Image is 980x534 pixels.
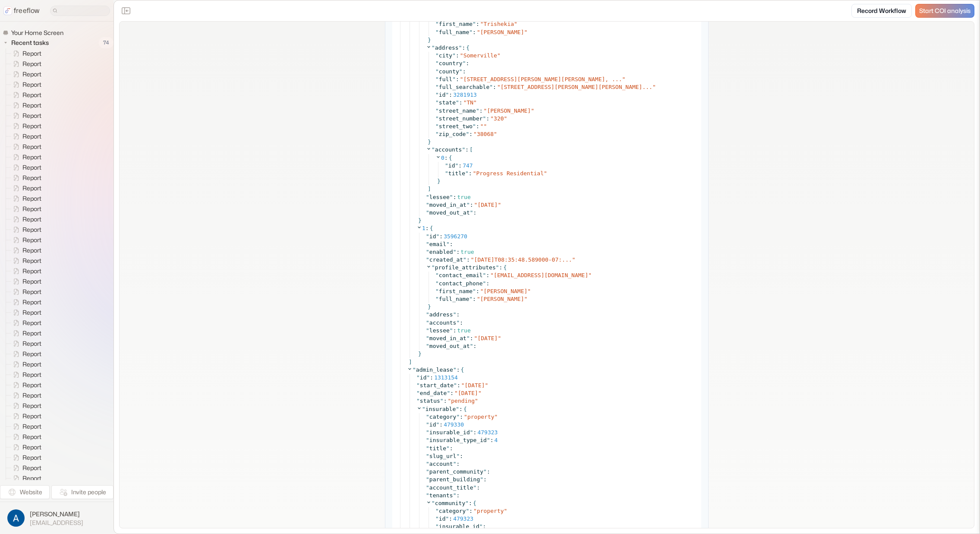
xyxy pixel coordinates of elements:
[474,256,572,263] span: [DATE]T08:35:48.589000-07:...
[463,256,466,263] span: "
[435,296,439,302] span: "
[531,107,534,114] span: "
[429,256,463,263] span: created_at
[445,162,448,169] span: "
[435,92,439,98] span: "
[572,256,576,263] span: "
[439,92,446,98] span: id
[435,84,439,90] span: "
[439,68,459,75] span: county
[21,277,44,286] span: Report
[6,297,45,307] a: Report
[435,21,439,27] span: "
[426,335,429,341] span: "
[6,152,45,162] a: Report
[6,79,45,90] a: Report
[469,296,473,302] span: "
[477,202,498,208] span: [DATE]
[459,44,462,51] span: "
[6,59,45,69] a: Report
[588,272,592,278] span: "
[435,60,439,66] span: "
[6,235,45,245] a: Report
[6,411,45,421] a: Report
[456,52,459,59] span: :
[429,319,457,326] span: accounts
[6,162,45,173] a: Report
[473,131,477,137] span: "
[469,170,472,177] span: :
[480,21,484,27] span: "
[426,209,429,216] span: "
[21,60,44,68] span: Report
[455,162,458,169] span: "
[21,308,44,317] span: Report
[6,276,45,287] a: Report
[439,29,469,35] span: full_name
[457,327,470,334] span: true
[435,115,439,122] span: "
[439,60,463,66] span: country
[445,170,448,177] span: "
[439,52,452,59] span: city
[453,194,457,200] span: :
[6,142,45,152] a: Report
[9,38,51,47] span: Recent tasks
[477,296,480,302] span: "
[3,6,40,16] a: freeflow
[6,131,45,142] a: Report
[473,29,476,35] span: :
[504,115,507,122] span: "
[439,123,473,130] span: street_two
[490,272,494,278] span: "
[21,464,44,472] span: Report
[432,44,435,51] span: "
[21,298,44,306] span: Report
[652,84,656,90] span: "
[21,246,44,255] span: Report
[499,264,503,272] span: :
[448,162,455,169] span: id
[524,296,528,302] span: "
[14,6,40,16] p: freeflow
[21,474,44,483] span: Report
[444,233,467,240] span: 3596270
[21,329,44,338] span: Report
[432,146,435,153] span: "
[21,153,44,161] span: Report
[6,256,45,266] a: Report
[458,162,462,169] span: :
[466,256,470,263] span: :
[435,288,439,294] span: "
[6,421,45,432] a: Report
[6,442,45,452] a: Report
[453,92,477,98] span: 3281913
[428,303,431,310] span: }
[6,401,45,411] a: Report
[429,311,453,318] span: address
[428,139,431,145] span: }
[452,76,456,82] span: "
[483,272,486,278] span: "
[919,7,971,15] span: Start COI analysis
[456,249,460,255] span: :
[6,224,45,235] a: Report
[460,319,463,326] span: :
[21,267,44,275] span: Report
[476,107,479,114] span: "
[6,370,45,380] a: Report
[435,44,459,51] span: address
[466,131,469,137] span: "
[21,453,44,462] span: Report
[469,131,473,137] span: :
[449,154,452,162] span: {
[435,280,439,287] span: "
[426,249,429,255] span: "
[21,350,44,358] span: Report
[437,178,441,184] span: }
[426,241,429,247] span: "
[30,519,83,527] span: [EMAIL_ADDRESS]
[466,99,473,106] span: TN
[439,107,476,114] span: street_name
[851,4,912,18] a: Record Workflow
